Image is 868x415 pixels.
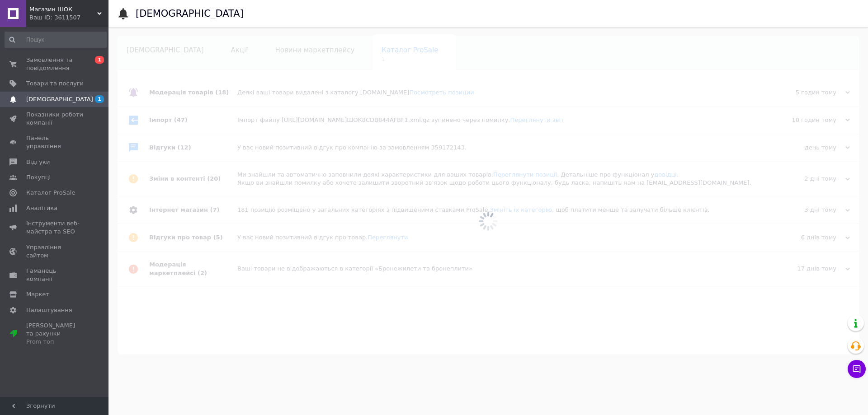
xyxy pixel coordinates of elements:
[26,111,84,127] span: Показники роботи компанії
[29,5,97,14] span: Магазин ШОК
[26,267,84,283] span: Гаманець компанії
[26,338,84,346] div: Prom топ
[29,14,108,22] div: Ваш ID: 3611507
[26,158,50,166] span: Відгуки
[26,189,75,197] span: Каталог ProSale
[26,306,72,314] span: Налаштування
[26,322,84,346] span: [PERSON_NAME] та рахунки
[26,79,84,88] span: Товари та послуги
[26,243,84,260] span: Управління сайтом
[26,204,57,212] span: Аналітика
[5,32,107,48] input: Пошук
[26,173,51,182] span: Покупці
[848,360,866,378] button: Чат з покупцем
[95,95,104,103] span: 1
[26,219,84,236] span: Інструменти веб-майстра та SEO
[95,56,104,64] span: 1
[136,8,244,19] h1: [DEMOGRAPHIC_DATA]
[26,290,49,298] span: Маркет
[26,56,84,72] span: Замовлення та повідомлення
[26,134,84,150] span: Панель управління
[26,95,93,103] span: [DEMOGRAPHIC_DATA]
